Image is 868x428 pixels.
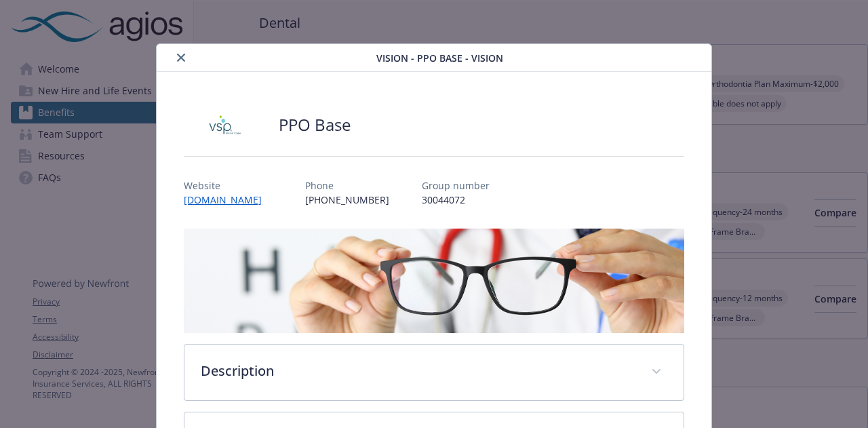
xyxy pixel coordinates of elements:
p: Group number [422,178,490,193]
p: 30044072 [422,193,490,207]
p: Description [201,361,634,381]
div: Description [184,345,683,400]
img: banner [184,229,684,333]
button: close [173,50,189,66]
p: Phone [305,178,389,193]
a: [DOMAIN_NAME] [184,193,273,206]
p: Website [184,178,273,193]
p: [PHONE_NUMBER] [305,193,389,207]
span: Vision - PPO Base - Vision [376,51,503,65]
img: Vision Service Plan [184,104,265,145]
h2: PPO Base [279,113,351,136]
